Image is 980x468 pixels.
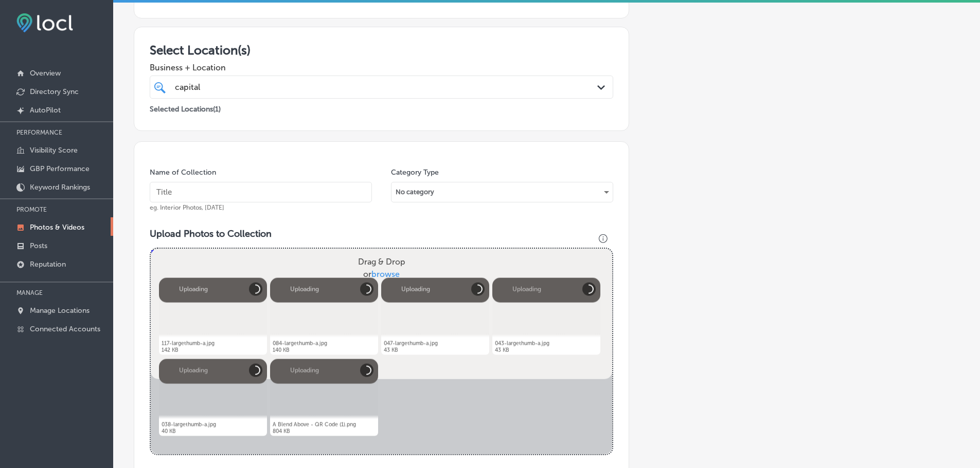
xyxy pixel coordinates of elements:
label: Drag & Drop or [354,252,409,285]
span: Business + Location [150,63,613,72]
p: Connected Accounts [30,325,100,333]
p: GBP Performance [30,164,90,173]
p: Directory Sync [30,87,79,96]
div: No category [391,184,613,200]
img: fda3e92497d09a02dc62c9cd864e3231.png [16,13,73,32]
p: Reputation [30,260,66,269]
span: eg. Interior Photos, [DATE] [150,204,224,211]
p: Visibility Score [30,146,78,155]
p: AutoPilot [30,106,61,115]
p: Manage Locations [30,306,90,315]
p: Overview [30,69,61,78]
h3: Select Location(s) [150,43,613,58]
p: Photos & Videos [30,223,84,232]
p: Posts [30,241,47,250]
h3: Upload Photos to Collection [150,228,613,239]
span: browse [371,269,400,279]
p: Selected Locations ( 1 ) [150,101,221,114]
label: Name of Collection [150,168,216,177]
p: Keyword Rankings [30,183,90,192]
label: Category Type [391,168,439,177]
input: Title [150,182,372,202]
